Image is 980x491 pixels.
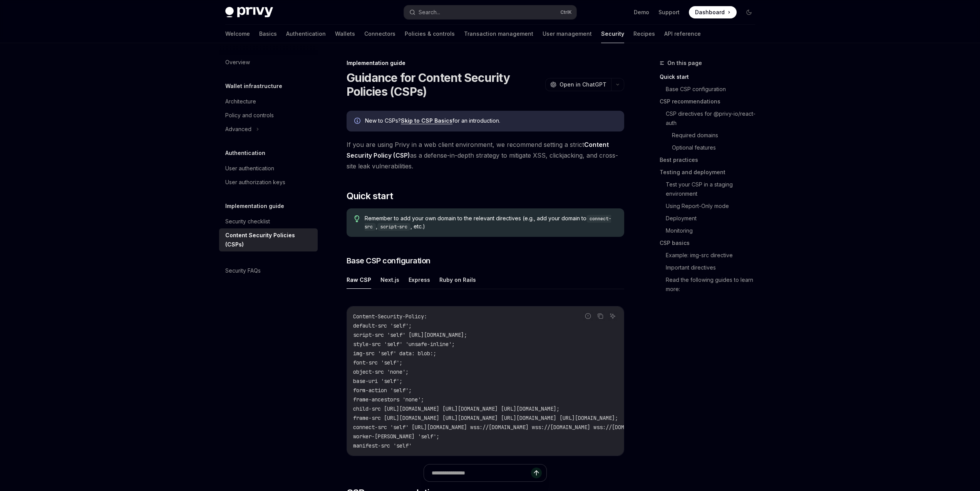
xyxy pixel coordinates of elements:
button: Send message [531,468,542,478]
a: Security [601,25,624,43]
svg: Info [354,118,362,125]
a: User authentication [219,161,318,175]
span: Base CSP configuration [347,255,431,266]
a: Security checklist [219,215,318,228]
button: Ruby on Rails [439,271,476,289]
span: default-src 'self'; [353,322,412,329]
span: Content-Security-Policy: [353,313,427,320]
div: Search... [419,8,440,17]
span: Quick start [347,190,393,202]
a: Quick start [660,71,761,83]
a: User authorization keys [219,175,318,189]
a: Content Security Policies (CSPs) [219,228,318,251]
a: Important directives [666,261,761,274]
span: frame-src [URL][DOMAIN_NAME] [URL][DOMAIN_NAME] [URL][DOMAIN_NAME] [URL][DOMAIN_NAME]; [353,414,618,421]
span: Dashboard [695,8,725,16]
a: Policy and controls [219,108,318,122]
span: frame-ancestors 'none'; [353,396,424,403]
button: Next.js [380,271,399,289]
code: connect-src [365,215,611,231]
div: Overview [225,58,250,67]
a: Optional features [672,141,761,154]
div: Implementation guide [347,59,624,67]
a: Architecture [219,95,318,108]
button: Raw CSP [347,271,371,289]
button: Copy the contents from the code block [595,311,605,321]
div: Architecture [225,97,256,106]
span: connect-src 'self' [URL][DOMAIN_NAME] wss://[DOMAIN_NAME] wss://[DOMAIN_NAME] wss://[DOMAIN_NAME]... [353,424,787,431]
a: Testing and deployment [660,166,761,178]
a: Wallets [335,25,355,43]
a: CSP basics [660,237,761,249]
button: Open in ChatGPT [545,78,611,91]
div: Content Security Policies (CSPs) [225,231,313,249]
span: If you are using Privy in a web client environment, we recommend setting a strict as a defense-in... [347,139,624,171]
a: API reference [664,25,701,43]
a: Dashboard [689,6,737,18]
button: Ask AI [608,311,618,321]
a: Monitoring [666,225,761,237]
h5: Wallet infrastructure [225,82,282,91]
a: Example: img-src directive [666,249,761,261]
span: font-src 'self'; [353,359,402,366]
a: Welcome [225,25,250,43]
a: Best practices [660,154,761,166]
a: Basics [259,25,277,43]
span: Remember to add your own domain to the relevant directives (e.g., add your domain to , , etc.) [365,215,616,231]
div: Security checklist [225,217,270,226]
a: Deployment [666,212,761,225]
span: script-src 'self' [URL][DOMAIN_NAME]; [353,331,467,338]
span: worker-[PERSON_NAME] 'self'; [353,433,439,440]
span: img-src 'self' data: blob:; [353,350,436,357]
span: Ctrl K [560,9,572,15]
span: form-action 'self'; [353,387,412,394]
button: Search...CtrlK [404,5,576,19]
span: manifest-src 'self' [353,442,412,449]
button: Toggle dark mode [743,6,755,18]
a: Required domains [672,129,761,141]
a: Using Report-Only mode [666,200,761,212]
button: Express [409,271,430,289]
h5: Authentication [225,148,265,158]
div: Security FAQs [225,266,261,275]
a: Test your CSP in a staging environment [666,178,761,200]
a: Authentication [286,25,326,43]
h1: Guidance for Content Security Policies (CSPs) [347,71,542,98]
button: Report incorrect code [583,311,593,321]
svg: Tip [354,215,360,222]
span: child-src [URL][DOMAIN_NAME] [URL][DOMAIN_NAME] [URL][DOMAIN_NAME]; [353,405,560,412]
a: Transaction management [464,25,533,43]
a: CSP recommendations [660,95,761,108]
span: object-src 'none'; [353,368,409,375]
span: style-src 'self' 'unsafe-inline'; [353,341,455,348]
a: Support [658,8,680,16]
a: Connectors [364,25,395,43]
a: Overview [219,55,318,69]
a: Policies & controls [405,25,455,43]
div: Policy and controls [225,111,274,120]
a: Base CSP configuration [666,83,761,95]
span: On this page [667,58,702,68]
span: Open in ChatGPT [560,81,606,88]
span: base-uri 'self'; [353,378,402,384]
a: CSP directives for @privy-io/react-auth [666,108,761,129]
a: User management [543,25,592,43]
a: Demo [634,8,649,16]
a: Read the following guides to learn more: [666,274,761,295]
a: Security FAQs [219,264,318,278]
a: Recipes [633,25,655,43]
div: User authentication [225,164,274,173]
img: dark logo [225,7,273,18]
code: script-src [377,223,410,231]
div: New to CSPs? for an introduction. [365,117,616,125]
div: User authorization keys [225,178,285,187]
a: Skip to CSP Basics [401,117,452,124]
h5: Implementation guide [225,201,284,211]
div: Advanced [225,125,251,134]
